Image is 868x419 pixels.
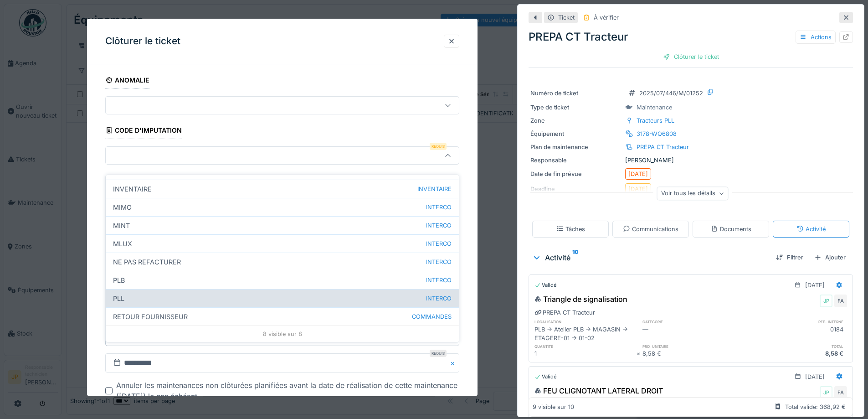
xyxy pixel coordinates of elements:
[426,221,452,230] span: INTERCO
[530,116,621,125] div: Zone
[530,89,621,98] div: Numéro de ticket
[711,225,751,233] div: Documents
[530,129,621,138] div: Équipement
[745,325,847,342] div: 0184
[534,281,557,289] div: Validé
[426,203,452,212] span: INTERCO
[106,307,459,326] div: RETOUR FOURNISSEUR
[637,129,677,138] div: 3178-WQ6808
[105,36,180,47] h3: Clôturer le ticket
[534,294,627,305] div: Triangle de signalisation
[430,143,447,150] div: Requis
[811,251,849,264] div: Ajouter
[558,13,575,22] div: Ticket
[834,295,847,307] div: FA
[106,216,459,234] div: MINT
[628,170,648,178] div: [DATE]
[657,187,729,200] div: Voir tous les détails
[106,180,459,198] div: INVENTAIRE
[532,252,769,263] div: Activité
[534,308,595,317] div: PREPA CT Tracteur
[412,312,452,321] span: COMMANDES
[417,185,452,193] span: INVENTAIRE
[659,51,723,63] div: Clôturer le ticket
[834,386,847,399] div: FA
[106,289,459,307] div: PLL
[534,385,663,396] div: FEU CLIGNOTANT LATERAL DROIT
[530,143,621,151] div: Plan de maintenance
[426,294,452,303] span: INTERCO
[106,234,459,253] div: MLUX
[820,295,832,307] div: JP
[449,353,459,372] button: Close
[106,326,459,342] div: 8 visible sur 8
[805,372,825,381] div: [DATE]
[642,325,745,342] div: —
[534,373,557,381] div: Validé
[572,252,579,263] sup: 10
[534,343,637,349] h6: quantité
[426,276,452,285] span: INTERCO
[533,403,574,411] div: 9 visible sur 10
[530,156,621,165] div: Responsable
[426,258,452,266] span: INTERCO
[637,143,689,151] div: PREPA CT Tracteur
[745,343,847,349] h6: total
[529,29,853,45] div: PREPA CT Tracteur
[106,198,459,216] div: MIMO
[805,281,825,290] div: [DATE]
[556,225,585,233] div: Tâches
[106,271,459,289] div: PLB
[637,116,674,125] div: Tracteurs PLL
[534,349,637,358] div: 1
[530,170,621,178] div: Date de fin prévue
[430,350,447,357] div: Requis
[105,174,174,190] div: Date de clôture
[745,349,847,358] div: 8,58 €
[534,325,637,342] div: PLB -> Atelier PLB -> MAGASIN -> ETAGERE-01 -> 01-02
[639,89,703,98] div: 2025/07/446/M/01252
[530,103,621,112] div: Type de ticket
[745,319,847,325] h6: ref. interne
[642,343,745,349] h6: prix unitaire
[534,319,637,325] h6: localisation
[530,156,851,165] div: [PERSON_NAME]
[642,319,745,325] h6: catégorie
[637,349,642,358] div: ×
[796,225,826,233] div: Activité
[116,380,459,402] div: Annuler les maintenances non clôturées planifiées avant la date de réalisation de cette maintenan...
[426,239,452,248] span: INTERCO
[623,225,678,233] div: Communications
[796,31,836,44] div: Actions
[105,73,150,89] div: Anomalie
[820,386,832,399] div: JP
[637,103,672,112] div: Maintenance
[772,251,807,264] div: Filtrer
[106,253,459,271] div: NE PAS REFACTURER
[105,124,182,139] div: Code d'imputation
[594,13,619,22] div: À vérifier
[642,349,745,358] div: 8,58 €
[785,403,846,411] div: Total validé: 368,92 €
